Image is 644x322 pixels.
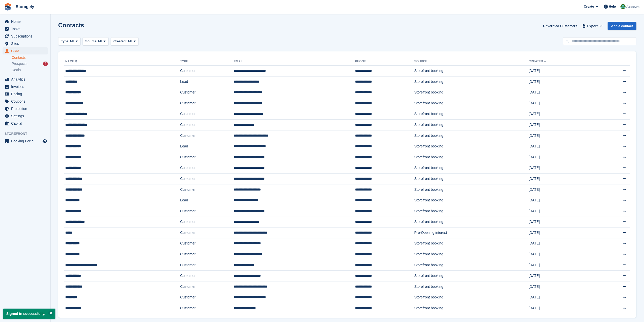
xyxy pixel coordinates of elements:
span: Analytics [11,76,41,83]
td: [DATE] [529,87,593,98]
span: Invoices [11,83,41,90]
td: Lead [180,195,234,206]
th: Source [414,58,529,66]
div: 4 [43,62,48,66]
td: Storefront booking [414,206,529,217]
button: Created: All [111,37,138,46]
td: Customer [180,228,234,238]
td: Storefront booking [414,184,529,195]
span: Type: [61,39,70,44]
a: menu [3,90,48,98]
span: Export [587,24,598,29]
span: Create [584,4,594,9]
td: [DATE] [529,109,593,120]
td: [DATE] [529,228,593,238]
td: [DATE] [529,163,593,174]
img: Notifications [620,4,626,9]
td: Storefront booking [414,292,529,303]
td: [DATE] [529,206,593,217]
span: Subscriptions [11,33,41,40]
span: Account [626,4,639,9]
td: Customer [180,271,234,281]
span: Source: [85,39,97,44]
a: Deals [12,67,48,73]
td: Storefront booking [414,130,529,141]
td: Customer [180,249,234,260]
a: Created [529,60,547,63]
td: Customer [180,152,234,163]
td: Customer [180,238,234,249]
td: [DATE] [529,76,593,87]
a: menu [3,105,48,112]
a: menu [3,83,48,90]
td: Customer [180,281,234,292]
td: Storefront booking [414,260,529,271]
td: Storefront booking [414,174,529,184]
td: Customer [180,217,234,228]
td: [DATE] [529,141,593,152]
td: Storefront booking [414,303,529,314]
a: menu [3,40,48,47]
td: Customer [180,66,234,77]
span: Help [609,4,616,9]
td: Storefront booking [414,217,529,228]
span: Pricing [11,90,41,98]
td: Storefront booking [414,141,529,152]
a: menu [3,18,48,25]
td: Customer [180,174,234,184]
a: Name [65,60,78,63]
td: Storefront booking [414,98,529,109]
td: Storefront booking [414,76,529,87]
th: Phone [355,58,414,66]
a: Contacts [12,55,48,60]
td: [DATE] [529,303,593,314]
td: Customer [180,120,234,130]
td: Customer [180,260,234,271]
span: Settings [11,112,41,120]
td: Customer [180,163,234,174]
button: Export [581,22,604,30]
a: Preview store [42,138,48,144]
h1: Contacts [58,22,84,29]
td: [DATE] [529,66,593,77]
span: All [98,39,102,44]
td: [DATE] [529,152,593,163]
td: [DATE] [529,260,593,271]
td: Storefront booking [414,271,529,281]
a: menu [3,138,48,145]
td: Customer [180,98,234,109]
span: Deals [12,68,21,72]
span: Sites [11,40,41,47]
td: [DATE] [529,195,593,206]
span: Created: [113,39,127,43]
td: Storefront booking [414,66,529,77]
td: [DATE] [529,130,593,141]
a: menu [3,25,48,32]
td: [DATE] [529,238,593,249]
td: Storefront booking [414,195,529,206]
td: Customer [180,109,234,120]
td: Storefront booking [414,109,529,120]
td: Lead [180,141,234,152]
span: Capital [11,120,41,127]
td: Storefront booking [414,238,529,249]
a: Prospects 4 [12,61,48,66]
img: stora-icon-8386f47178a22dfd0bd8f6a31ec36ba5ce8667c1dd55bd0f319d3a0aa187defe.svg [4,3,12,11]
td: [DATE] [529,217,593,228]
span: Booking Portal [11,138,41,145]
td: Lead [180,76,234,87]
button: Type: All [58,37,80,46]
td: [DATE] [529,98,593,109]
td: Customer [180,292,234,303]
td: Storefront booking [414,281,529,292]
td: [DATE] [529,292,593,303]
a: Unverified Customers [541,22,579,30]
span: Home [11,18,41,25]
button: Source: All [82,37,109,46]
span: Storefront [5,131,50,136]
td: [DATE] [529,249,593,260]
span: Protection [11,105,41,112]
td: [DATE] [529,120,593,130]
td: Customer [180,87,234,98]
span: All [128,39,132,43]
